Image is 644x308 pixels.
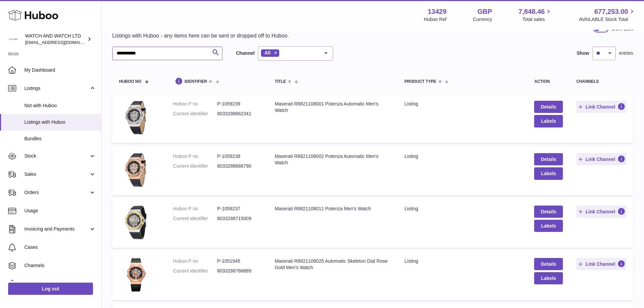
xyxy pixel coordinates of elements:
[24,119,96,125] span: Listings with Huboo
[586,261,615,267] span: Link Channel
[173,258,217,264] dt: Huboo P no
[217,153,261,160] dd: P-1059238
[217,163,261,169] dd: 8033288666790
[534,115,563,127] button: Labels
[275,101,391,114] div: Maserati R8821108001 Potenza Automatic Men's Watch
[405,258,521,264] div: listing
[173,111,217,117] dt: Current identifier
[534,206,563,218] a: Details
[24,67,96,73] span: My Dashboard
[576,258,626,270] button: Link Channel
[522,16,552,23] span: Total sales
[24,262,96,269] span: Channels
[173,163,217,169] dt: Current identifier
[405,79,436,84] span: Product Type
[24,102,96,109] span: Not with Huboo
[534,272,563,284] button: Labels
[24,189,89,196] span: Orders
[217,268,261,274] dd: 8033288766889
[275,79,286,84] span: title
[173,101,217,107] dt: Huboo P no
[576,206,626,218] button: Link Channel
[534,258,563,270] a: Details
[594,7,628,16] span: 677,253.00
[275,258,391,271] div: Maserati R8821108025 Automatic Skeleton Dial Rose Gold Men's Watch
[586,209,615,215] span: Link Channel
[236,50,255,56] label: Channel
[534,79,563,84] div: action
[119,258,153,292] img: Maserati R8821108025 Automatic Skeleton Dial Rose Gold Men's Watch
[112,32,289,40] p: Listings with Huboo - any items here can be sent or dropped off to Huboo.
[24,281,96,287] span: Settings
[405,101,521,107] div: listing
[534,101,563,113] a: Details
[25,40,99,45] span: [EMAIL_ADDRESS][DOMAIN_NAME]
[25,33,86,46] div: WATCH AND WATCH LTD
[534,153,563,165] a: Details
[519,7,545,16] span: 7,848.46
[24,244,96,251] span: Cases
[119,206,153,239] img: Maserati R8821108011 Potenza Men's Watch
[119,101,153,135] img: Maserati R8821108001 Potenza Automatic Men's Watch
[173,206,217,212] dt: Huboo P no
[534,167,563,180] button: Labels
[217,111,261,117] dd: 8033288662341
[579,16,636,23] span: AVAILABLE Stock Total
[217,258,261,264] dd: P-1051945
[405,153,521,160] div: listing
[119,153,153,187] img: Maserati R8821108002 Potenza Automatic Men's Watch
[173,153,217,160] dt: Huboo P no
[185,79,207,84] span: identifier
[24,171,89,177] span: Sales
[8,34,18,44] img: internalAdmin-13429@internal.huboo.com
[534,220,563,232] button: Labels
[264,50,270,55] span: All
[173,268,217,274] dt: Current identifier
[24,226,89,232] span: Invoicing and Payments
[119,79,141,84] span: Huboo no
[586,104,615,110] span: Link Channel
[217,101,261,107] dd: P-1059239
[579,7,636,23] a: 677,253.00 AVAILABLE Stock Total
[173,215,217,222] dt: Current identifier
[576,101,626,113] button: Link Channel
[577,50,589,56] label: Show
[586,156,615,162] span: Link Channel
[405,206,521,212] div: listing
[477,7,492,16] strong: GBP
[275,153,391,166] div: Maserati R8821108002 Potenza Automatic Men's Watch
[275,206,391,212] div: Maserati R8821108011 Potenza Men's Watch
[24,136,96,142] span: Bundles
[576,79,626,84] div: channels
[473,16,492,23] div: Currency
[24,153,89,159] span: Stock
[424,16,447,23] div: Huboo Ref
[619,50,633,56] span: entries
[24,85,89,92] span: Listings
[519,7,553,23] a: 7,848.46 Total sales
[217,206,261,212] dd: P-1059237
[428,7,447,16] strong: 13429
[24,208,96,214] span: Usage
[217,215,261,222] dd: 8033288715009
[8,283,93,295] a: Log out
[576,153,626,165] button: Link Channel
